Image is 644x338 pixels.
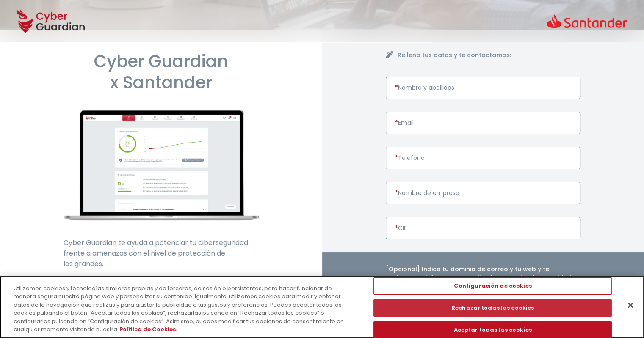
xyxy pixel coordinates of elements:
[373,278,612,295] button: Configuración de cookies, Abre el cuadro de diálogo del centro de preferencias.
[14,284,354,334] div: Utilizamos cookies y tecnologías similares propias y de terceros, de sesión o persistentes, para ...
[64,51,259,93] h1: Cyber Guardian x Santander
[119,325,177,333] a: Más información sobre su privacidad, se abre en una nueva pestaña
[373,299,612,317] button: Rechazar todas las cookies
[64,110,259,220] img: cyberguardian-home
[398,51,581,60] h4: Rellena tus datos y te contactamos:
[64,237,259,269] p: Cyber Guardian te ayuda a potenciar tu ciberseguridad frente a amenazas con el nivel de protecció...
[621,296,640,315] button: Cerrar
[386,265,581,291] h4: [Opcional] Indica tu dominio de correo y tu web y te enviamos tu informe personalizado y gratuito...
[386,147,581,169] input: Introduce un número de teléfono válido.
